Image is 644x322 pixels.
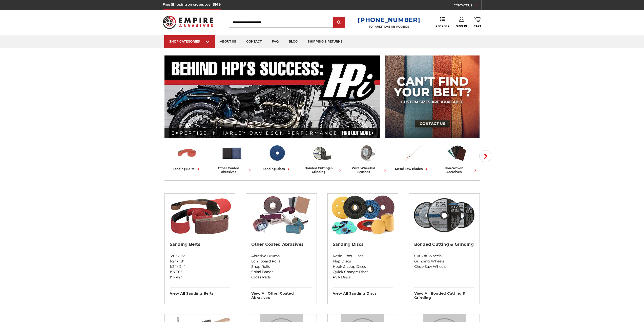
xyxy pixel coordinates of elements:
[167,194,233,237] img: Sanding Belts
[251,275,311,280] a: Cross Pads
[435,17,449,28] a: Reorder
[311,143,333,164] img: Bonded Cutting & Grinding
[170,275,230,280] a: 1" x 42"
[303,35,348,48] a: shipping & returns
[251,288,311,300] h3: View All other coated abrasives
[333,275,393,280] a: PSA Discs
[212,166,253,174] div: other coated abrasives
[333,253,393,259] a: Resin Fiber Discs
[333,242,393,247] h2: Sanding Discs
[170,242,230,247] h2: Sanding Belts
[176,143,197,164] img: Sanding Belts
[456,25,467,28] span: Sign In
[267,35,284,48] a: faq
[474,25,481,28] span: Cart
[266,143,287,164] img: Sanding Discs
[302,143,343,174] a: bonded cutting & grinding
[215,35,241,48] a: about us
[414,288,474,300] h3: View All bonded cutting & grinding
[257,143,298,172] a: sanding discs
[414,242,474,247] h2: Bonded Cutting & Grinding
[347,166,388,174] div: wire wheels & brushes
[164,55,380,138] img: Banner for an interview featuring Horsepower Inc who makes Harley performance upgrades featured o...
[170,259,230,264] a: 1/2" x 18"
[333,269,393,275] a: Quick Change Discs
[474,17,481,28] a: Cart
[357,143,378,164] img: Wire Wheels & Brushes
[170,288,230,296] h3: View All sanding belts
[167,143,207,172] a: sanding belts
[358,25,420,28] p: FOR QUESTIONS OR INQUIRIES
[212,143,253,174] a: other coated abrasives
[414,259,474,264] a: Grinding Wheels
[330,194,396,237] img: Sanding Discs
[385,55,480,138] img: promo banner for custom belts.
[395,166,429,172] div: metal saw blades
[437,166,478,174] div: non-woven abrasives
[435,25,449,28] span: Reorder
[173,166,201,172] div: sanding belts
[251,269,311,275] a: Spiral Bands
[251,264,311,269] a: Shop Rolls
[392,143,433,172] a: metal saw blades
[447,143,468,164] img: Non-woven Abrasives
[333,288,393,296] h3: View All sanding discs
[358,16,420,24] a: [PHONE_NUMBER]
[163,12,213,32] img: Empire Abrasives
[454,3,481,10] a: CONTACT US
[414,253,474,259] a: Cut-Off Wheels
[411,194,477,237] img: Bonded Cutting & Grinding
[251,242,311,247] h2: Other Coated Abrasives
[479,150,491,162] button: Next
[402,143,423,164] img: Metal Saw Blades
[251,259,311,264] a: Longboard Rolls
[221,143,242,164] img: Other Coated Abrasives
[169,40,210,43] div: SHOP CATEGORIES
[170,269,230,275] a: 1" x 30"
[302,166,343,174] div: bonded cutting & grinding
[170,264,230,269] a: 1/2" x 24"
[170,253,230,259] a: 3/8" x 13"
[248,194,314,237] img: Other Coated Abrasives
[437,143,478,174] a: non-woven abrasives
[251,253,311,259] a: Abrasive Drums
[347,143,388,174] a: wire wheels & brushes
[284,35,303,48] a: blog
[333,264,393,269] a: Hook & Loop Discs
[263,166,291,172] div: sanding discs
[414,264,474,269] a: Chop Saw Wheels
[333,259,393,264] a: Flap Discs
[241,35,267,48] a: contact
[334,17,344,28] input: Submit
